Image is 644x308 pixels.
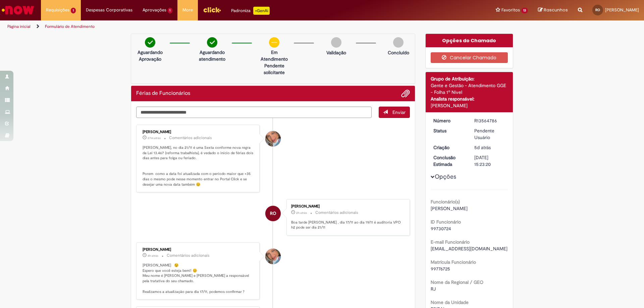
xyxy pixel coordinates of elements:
h2: Férias de Funcionários Histórico de tíquete [136,90,190,97]
div: Jacqueline Andrade Galani [265,249,281,264]
span: 1 [168,8,173,13]
img: img-circle-grey.png [393,37,404,48]
span: Rascunhos [544,7,568,13]
time: 29/09/2025 13:42:09 [148,254,158,258]
button: Cancelar Chamado [431,52,508,63]
ul: Trilhas de página [5,20,424,33]
p: Aguardando atendimento [196,49,228,62]
b: Nome da Unidade [431,299,469,305]
div: R13564786 [474,117,505,124]
dt: Status [428,127,470,134]
span: 99776725 [431,266,450,272]
div: [PERSON_NAME] [291,204,403,208]
div: Pendente Usuário [474,127,505,141]
b: ID Funcionário [431,219,461,225]
span: 2h atrás [296,211,307,215]
p: Pendente solicitante [258,62,290,76]
img: check-circle-green.png [145,37,155,48]
a: Rascunhos [538,7,568,13]
p: [PERSON_NAME], no dia 21/11 é uma Sexta conforme nova regra da Lei 13.467 (reforma trabalhista), ... [143,145,254,187]
b: Matrícula Funcionário [431,259,476,265]
span: RO [270,205,276,222]
div: Opções do Chamado [426,34,513,47]
dt: Criação [428,144,470,151]
div: Gente e Gestão - Atendimento GGE - Folha 1º Nível [431,82,508,96]
span: [PERSON_NAME] [605,7,639,13]
time: 29/09/2025 15:05:29 [296,211,307,215]
span: Despesas Corporativas [86,7,132,13]
img: circle-minus.png [269,37,279,48]
b: E-mail Funcionário [431,239,470,245]
span: 13 [521,8,528,13]
div: [PERSON_NAME] [143,248,254,252]
span: 5d atrás [474,144,491,150]
div: [DATE] 15:23:20 [474,154,505,168]
div: Grupo de Atribuição: [431,75,508,82]
span: [PERSON_NAME] [431,205,468,211]
p: Validação [326,49,346,56]
div: [PERSON_NAME] [143,130,254,134]
span: Requisições [46,7,69,13]
p: +GenAi [253,7,270,15]
span: RJ [431,286,436,292]
div: Jacqueline Andrade Galani [265,131,281,146]
time: 24/09/2025 21:21:29 [474,144,491,150]
p: Concluído [388,49,409,56]
span: 1 [71,8,76,13]
a: Formulário de Atendimento [45,24,95,29]
div: Robson Dos Santos De Oliveira [265,206,281,221]
img: img-circle-grey.png [331,37,341,48]
div: Analista responsável: [431,96,508,102]
div: 24/09/2025 21:21:29 [474,144,505,151]
span: [EMAIL_ADDRESS][DOMAIN_NAME] [431,246,507,252]
div: [PERSON_NAME] [431,102,508,109]
p: Aguardando Aprovação [134,49,166,62]
img: check-circle-green.png [207,37,217,48]
span: RO [595,8,600,12]
span: 27m atrás [148,136,161,140]
textarea: Digite sua mensagem aqui... [136,107,372,118]
span: Favoritos [501,7,520,13]
b: Nome da Regional / GEO [431,279,483,285]
small: Comentários adicionais [315,210,358,215]
img: click_logo_yellow_360x200.png [203,5,221,15]
span: More [182,7,193,13]
small: Comentários adicionais [167,253,210,258]
dt: Número [428,117,470,124]
p: Em Atendimento [258,49,290,62]
p: Boa tarde [PERSON_NAME] , dia 17/11 ao dia 19/11 é auditoria VPO h2 pode ser dia 21/11 [291,220,403,230]
b: Funcionário(s) [431,199,460,205]
span: Enviar [392,109,406,115]
small: Comentários adicionais [169,135,212,141]
p: [PERSON_NAME] 😉 Espero que você esteja bem!! 😊 Meu nome é [PERSON_NAME] e [PERSON_NAME] a respons... [143,263,254,294]
div: Padroniza [231,7,270,15]
button: Adicionar anexos [401,89,410,98]
span: Aprovações [143,7,166,13]
time: 29/09/2025 16:58:29 [148,136,161,140]
button: Enviar [379,107,410,118]
a: Página inicial [7,24,31,29]
dt: Conclusão Estimada [428,154,470,168]
img: ServiceNow [1,3,35,17]
span: 99730724 [431,226,451,232]
span: 4h atrás [148,254,158,258]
